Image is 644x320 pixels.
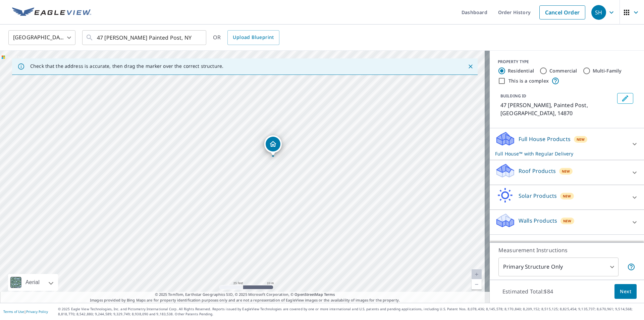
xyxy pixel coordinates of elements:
[500,93,526,99] p: BUILDING ID
[495,188,639,207] div: Solar ProductsNew
[97,28,193,47] input: Search by address or latitude-longitude
[498,258,619,276] div: Primary Structure Only
[519,135,571,143] p: Full House Products
[324,292,335,297] a: Terms
[495,163,639,182] div: Roof ProductsNew
[213,30,279,45] div: OR
[498,59,636,65] div: PROPERTY TYPE
[233,33,274,42] span: Upload Blueprint
[58,307,641,317] p: © 2025 Eagle View Technologies, Inc. and Pictometry International Corp. All Rights Reserved. Repo...
[8,274,58,291] div: Aerial
[500,101,614,117] p: 47 [PERSON_NAME], Painted Post, [GEOGRAPHIC_DATA], 14870
[294,292,323,297] a: OpenStreetMap
[155,292,335,298] span: © 2025 TomTom, Earthstar Geographics SIO, © 2025 Microsoft Corporation, ©
[563,218,572,224] span: New
[472,269,482,279] a: Current Level 20, Zoom In Disabled
[519,167,556,175] p: Roof Products
[614,284,637,299] button: Next
[577,137,585,142] span: New
[591,5,606,20] div: SH
[466,62,475,71] button: Close
[495,150,627,157] p: Full House™ with Regular Delivery
[472,279,482,289] a: Current Level 20, Zoom Out
[26,309,48,314] a: Privacy Policy
[562,169,570,174] span: New
[549,67,577,74] label: Commercial
[563,193,571,199] span: New
[495,213,639,232] div: Walls ProductsNew
[627,263,635,271] span: Your report will include only the primary structure on the property. For example, a detached gara...
[497,284,558,299] p: Estimated Total: $84
[498,246,635,254] p: Measurement Instructions
[227,30,279,45] a: Upload Blueprint
[593,67,622,74] label: Multi-Family
[508,67,534,74] label: Residential
[3,310,48,314] p: |
[8,28,75,47] div: [GEOGRAPHIC_DATA]
[3,309,24,314] a: Terms of Use
[519,192,557,200] p: Solar Products
[519,217,557,225] p: Walls Products
[495,131,639,157] div: Full House ProductsNewFull House™ with Regular Delivery
[12,7,91,17] img: EV Logo
[23,274,42,291] div: Aerial
[620,287,631,296] span: Next
[508,78,549,84] label: This is a complex
[30,63,223,69] p: Check that the address is accurate, then drag the marker over the correct structure.
[539,5,585,19] a: Cancel Order
[617,93,633,104] button: Edit building 1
